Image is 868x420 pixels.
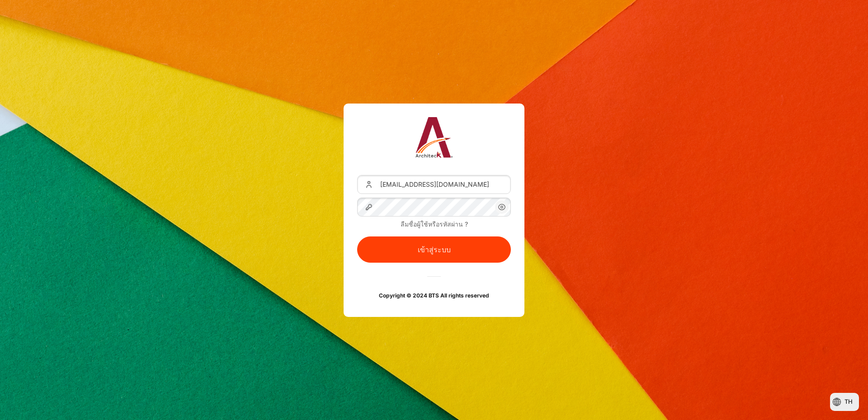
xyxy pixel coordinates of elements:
[415,117,453,158] img: Architeck
[401,220,468,228] a: ลืมชื่อผู้ใช้หรือรหัสผ่าน ?
[357,175,511,194] input: ชื่อผู้ใช้
[830,393,859,411] button: Languages
[844,397,853,406] span: th
[357,236,511,263] button: เข้าสู่ระบบ
[379,292,489,299] strong: Copyright © 2024 BTS All rights reserved
[415,117,453,161] a: Architeck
